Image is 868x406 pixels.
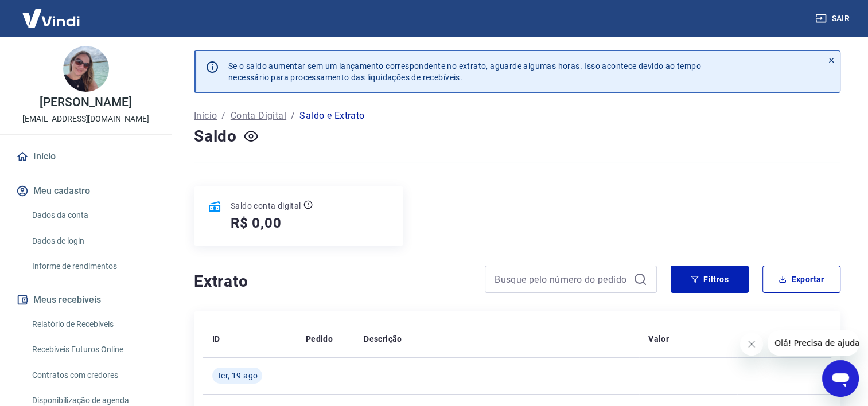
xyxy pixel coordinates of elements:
[28,255,158,278] a: Informe de rendimentos
[14,287,158,313] button: Meus recebíveis
[28,204,158,227] a: Dados da conta
[762,266,840,293] button: Exportar
[299,109,364,123] p: Saldo e Extrato
[768,330,859,356] iframe: Mensagem da empresa
[231,214,282,232] h5: R$ 0,00
[28,229,158,253] a: Dados de login
[813,8,854,29] button: Sair
[648,333,669,345] p: Valor
[40,96,131,108] p: [PERSON_NAME]
[495,271,629,288] input: Busque pelo número do pedido
[212,333,220,345] p: ID
[231,109,286,123] a: Conta Digital
[194,125,237,148] h4: Saldo
[364,333,402,345] p: Descrição
[28,364,158,387] a: Contratos com credores
[217,370,258,381] span: Ter, 19 ago
[740,333,763,356] iframe: Fechar mensagem
[28,338,158,361] a: Recebíveis Futuros Online
[7,8,96,17] span: Olá! Precisa de ajuda?
[306,333,333,345] p: Pedido
[221,109,225,123] p: /
[822,360,859,397] iframe: Botão para abrir a janela de mensagens
[228,60,701,83] p: Se o saldo aumentar sem um lançamento correspondente no extrato, aguarde algumas horas. Isso acon...
[14,178,158,204] button: Meu cadastro
[231,200,301,212] p: Saldo conta digital
[28,313,158,336] a: Relatório de Recebíveis
[194,270,471,293] h4: Extrato
[22,113,149,125] p: [EMAIL_ADDRESS][DOMAIN_NAME]
[14,1,88,36] img: Vindi
[14,144,158,169] a: Início
[671,266,749,293] button: Filtros
[63,46,109,92] img: 82dc78dc-686d-4c09-aacc-0b5a308ae78c.jpeg
[291,109,295,123] p: /
[194,109,217,123] a: Início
